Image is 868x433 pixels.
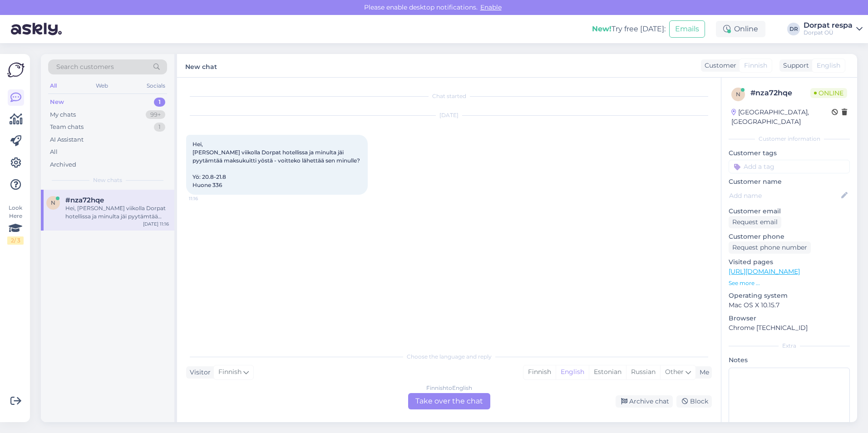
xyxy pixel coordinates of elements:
input: Add name [729,191,839,201]
p: Visited pages [729,257,850,267]
p: Operating system [729,291,850,300]
span: Online [810,88,847,98]
img: Askly Logo [7,61,25,79]
span: Finnish [218,367,242,377]
div: Choose the language and reply [186,353,712,361]
span: Finnish [744,61,767,70]
div: English [556,365,589,379]
div: Customer information [729,135,850,143]
span: n [736,91,740,98]
b: New! [592,25,612,33]
div: # nza72hqe [750,88,810,98]
p: Customer phone [729,232,850,241]
p: Customer tags [729,148,850,158]
div: Chat started [186,92,712,100]
p: See more ... [729,279,850,287]
p: Mac OS X 10.15.7 [729,300,850,310]
div: Russian [626,365,660,379]
div: Dorpat respa [804,22,853,29]
div: Finnish [523,365,556,379]
div: [GEOGRAPHIC_DATA], [GEOGRAPHIC_DATA] [731,108,832,127]
div: Me [696,368,709,377]
span: New chats [93,176,122,184]
div: Visitor [186,368,211,377]
div: Look Here [7,204,24,245]
span: Enable [478,3,504,11]
div: 1 [154,123,165,132]
div: Request phone number [729,241,811,254]
div: AI Assistant [50,135,84,144]
span: #nza72hqe [65,196,104,204]
input: Add a tag [729,160,850,173]
a: Dorpat respaDorpat OÜ [804,22,863,36]
span: Search customers [56,62,114,72]
div: 2 / 3 [7,236,24,245]
div: Dorpat OÜ [804,29,853,36]
div: Socials [145,80,167,92]
div: [DATE] [186,111,712,119]
span: 11:16 [189,195,223,202]
div: Hei, [PERSON_NAME] viikolla Dorpat hotellissa ja minulta jäi pyytämtää maksukuitti yöstä - voitte... [65,204,169,221]
div: [DATE] 11:16 [143,221,169,227]
div: Finnish to English [426,384,472,392]
div: Extra [729,342,850,350]
div: Support [779,61,809,70]
div: Online [716,21,765,37]
p: Customer name [729,177,850,187]
div: Customer [701,61,736,70]
span: Hei, [PERSON_NAME] viikolla Dorpat hotellissa ja minulta jäi pyytämtää maksukuitti yöstä - voitte... [192,141,360,188]
label: New chat [185,59,217,72]
div: Take over the chat [408,393,490,409]
div: Web [94,80,110,92]
div: 1 [154,98,165,107]
div: Archived [50,160,76,169]
div: Archive chat [616,395,673,408]
p: Chrome [TECHNICAL_ID] [729,323,850,333]
div: 99+ [146,110,165,119]
div: Block [676,395,712,408]
div: All [50,148,58,157]
div: My chats [50,110,76,119]
div: DR [787,23,800,35]
div: Try free [DATE]: [592,24,666,34]
div: New [50,98,64,107]
span: English [817,61,840,70]
p: Notes [729,355,850,365]
div: Team chats [50,123,84,132]
p: Browser [729,314,850,323]
button: Emails [669,20,705,38]
span: n [51,199,55,206]
div: Request email [729,216,781,228]
p: Customer email [729,207,850,216]
div: All [48,80,59,92]
div: Estonian [589,365,626,379]
a: [URL][DOMAIN_NAME] [729,267,800,276]
span: Other [665,368,684,376]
